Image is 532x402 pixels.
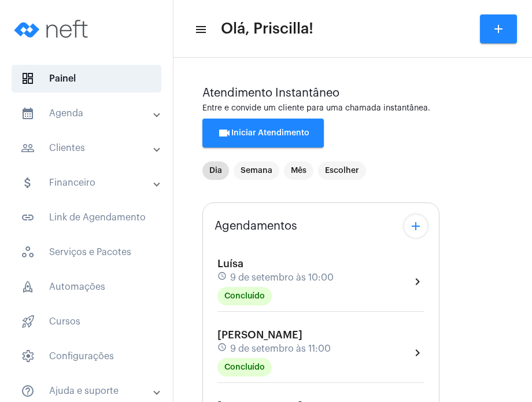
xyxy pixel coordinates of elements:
mat-chip: Dia [202,161,229,180]
span: Luísa [217,259,243,269]
div: Entre e convide um cliente para uma chamada instantânea. [202,104,503,113]
span: Link de Agendamento [12,204,161,231]
mat-icon: videocam [217,126,231,140]
mat-icon: sidenav icon [21,176,35,190]
mat-panel-title: Clientes [21,141,154,155]
span: sidenav icon [21,72,35,86]
span: sidenav icon [21,280,35,294]
span: Painel [12,65,161,93]
mat-expansion-panel-header: sidenav iconClientes [7,134,173,162]
mat-chip: Concluído [217,358,272,377]
mat-chip: Concluído [217,287,272,305]
mat-chip: Semana [234,161,279,180]
mat-icon: add [409,219,423,233]
mat-icon: sidenav icon [21,211,35,224]
span: sidenav icon [21,349,35,363]
span: sidenav icon [21,245,35,259]
mat-icon: schedule [217,342,228,355]
img: logo-neft-novo-2.png [9,6,96,52]
mat-chip: Escolher [318,161,366,180]
mat-icon: chevron_right [411,346,424,360]
mat-icon: schedule [217,271,228,284]
span: Iniciar Atendimento [217,129,309,137]
mat-icon: sidenav icon [194,23,206,36]
mat-expansion-panel-header: sidenav iconAgenda [7,99,173,127]
mat-icon: add [492,22,505,36]
span: 9 de setembro às 11:00 [230,344,331,354]
mat-panel-title: Ajuda e suporte [21,384,154,398]
span: Automações [12,273,161,301]
mat-icon: sidenav icon [21,141,35,155]
span: Configurações [12,342,161,370]
mat-expansion-panel-header: sidenav iconFinanceiro [7,169,173,197]
mat-panel-title: Financeiro [21,176,154,190]
span: sidenav icon [21,315,35,329]
span: Serviços e Pacotes [12,238,161,266]
div: Atendimento Instantâneo [202,87,503,99]
mat-panel-title: Agenda [21,106,154,120]
mat-icon: sidenav icon [21,106,35,120]
button: Iniciar Atendimento [202,119,324,147]
mat-chip: Mês [284,161,313,180]
span: Olá, Priscilla! [221,20,313,38]
mat-icon: sidenav icon [21,384,35,398]
mat-icon: chevron_right [411,275,424,289]
span: 9 de setembro às 10:00 [230,272,334,283]
span: Agendamentos [215,220,297,233]
span: Cursos [12,308,161,335]
span: [PERSON_NAME] [217,330,302,340]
